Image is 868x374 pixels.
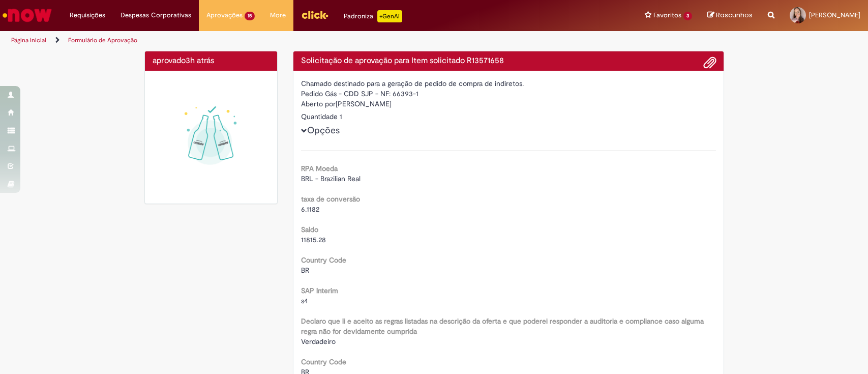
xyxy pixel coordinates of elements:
[301,7,328,22] img: click_logo_yellow_360x200.png
[707,11,753,20] a: Rascunhos
[70,10,105,20] span: Requisições
[301,205,319,214] span: 6.1182
[301,99,336,109] label: Aberto por
[301,111,716,122] div: Quantidade 1
[153,78,270,196] img: sucesso_1.gif
[8,31,571,50] ul: Trilhas de página
[377,10,402,22] p: +GenAi
[206,10,243,20] span: Aprovações
[301,235,326,244] span: 11815.28
[245,12,255,20] span: 15
[653,10,681,20] span: Favoritos
[153,56,270,66] h4: aprovado
[301,225,318,234] b: Saldo
[301,99,716,111] div: [PERSON_NAME]
[301,56,716,66] h4: Solicitação de aprovação para Item solicitado R13571658
[716,10,753,20] span: Rascunhos
[301,317,704,336] b: Declaro que li e aceito as regras listadas na descrição da oferta e que poderei responder a audit...
[809,11,860,19] span: [PERSON_NAME]
[344,10,402,22] div: Padroniza
[301,89,716,99] div: Pedido Gás - CDD SJP - NF: 66393-1
[68,36,137,44] a: Formulário de Aprovação
[270,10,286,20] span: More
[301,337,336,346] span: Verdadeiro
[301,255,346,265] b: Country Code
[121,10,191,20] span: Despesas Corporativas
[301,296,308,305] span: s4
[301,194,360,204] b: taxa de conversão
[11,36,46,44] a: Página inicial
[683,12,692,20] span: 3
[301,164,338,173] b: RPA Moeda
[301,174,361,183] span: BRL - Brazilian Real
[186,55,214,66] span: 3h atrás
[301,78,716,89] div: Chamado destinado para a geração de pedido de compra de indiretos.
[301,286,338,295] b: SAP Interim
[301,266,309,275] span: BR
[1,5,53,25] img: ServiceNow
[301,357,346,366] b: Country Code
